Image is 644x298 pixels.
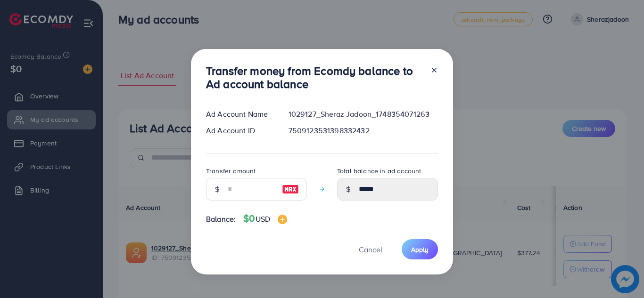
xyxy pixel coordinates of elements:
button: Cancel [347,239,394,259]
h4: $0 [243,213,287,225]
div: Ad Account Name [198,109,281,120]
span: USD [256,214,270,224]
label: Transfer amount [206,166,256,176]
span: Apply [411,245,429,254]
span: Balance: [206,214,236,225]
div: 7509123531398332432 [281,125,446,136]
label: Total balance in ad account [337,166,421,176]
button: Apply [402,239,438,259]
div: 1029127_Sheraz Jadoon_1748354071263 [281,109,446,120]
span: Cancel [359,244,382,255]
img: image [278,215,287,224]
div: Ad Account ID [198,125,281,136]
img: image [282,184,299,195]
h3: Transfer money from Ecomdy balance to Ad account balance [206,64,423,91]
